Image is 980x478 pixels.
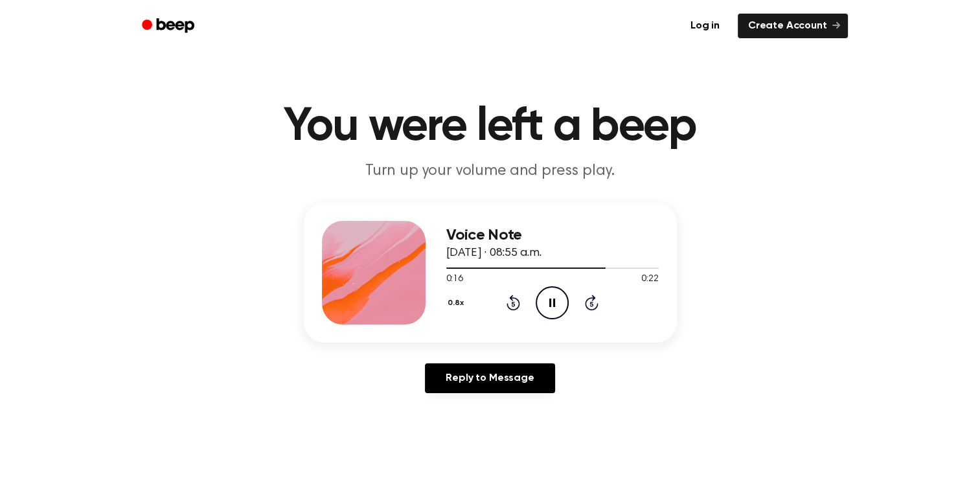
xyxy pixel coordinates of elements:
[446,273,463,286] span: 0:16
[133,14,206,39] a: Beep
[641,273,658,286] span: 0:22
[159,104,822,150] h1: You were left a beep
[242,161,739,182] p: Turn up your volume and press play.
[446,292,469,314] button: 0.8x
[680,14,730,38] a: Log in
[446,247,541,259] span: [DATE] · 08:55 a.m.
[446,227,659,244] h3: Voice Note
[738,14,848,38] a: Create Account
[425,363,554,393] a: Reply to Message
